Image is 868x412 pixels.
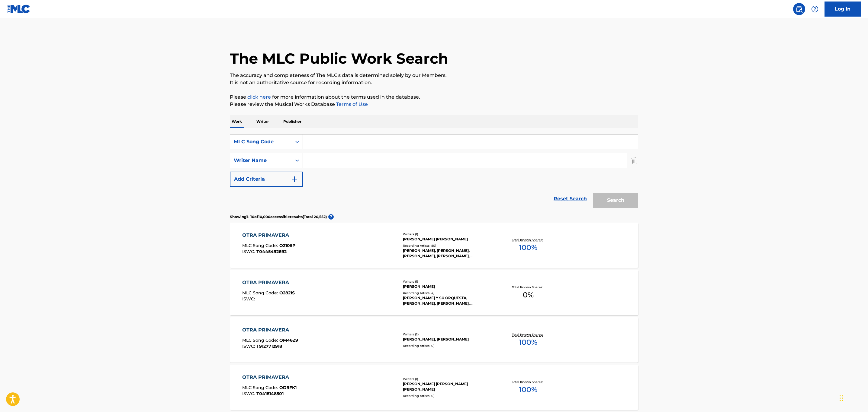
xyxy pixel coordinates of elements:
[793,3,805,15] a: Public Search
[403,291,494,295] div: Recording Artists ( 4 )
[825,2,861,17] a: Log In
[255,115,271,128] p: Writer
[512,380,544,384] p: Total Known Shares:
[403,381,494,392] div: [PERSON_NAME] [PERSON_NAME] [PERSON_NAME]
[234,157,288,164] div: Writer Name
[809,3,821,15] div: Help
[403,248,494,259] div: [PERSON_NAME], [PERSON_NAME], [PERSON_NAME], [PERSON_NAME], [PERSON_NAME] & [PERSON_NAME] \"\"EL ...
[230,72,638,79] p: The accuracy and completeness of The MLC's data is determined solely by our Members.
[242,243,279,248] span: MLC Song Code :
[279,338,298,343] span: OM46Z9
[242,391,256,396] span: ISWC :
[403,337,494,342] div: [PERSON_NAME], [PERSON_NAME]
[242,374,297,381] div: OTRA PRIMAVERA
[242,249,256,254] span: ISWC :
[403,243,494,248] div: Recording Artists ( 80 )
[230,93,638,101] p: Please for more information about the terms used in the database.
[403,232,494,236] div: Writers ( 1 )
[403,279,494,284] div: Writers ( 1 )
[242,326,298,334] div: OTRA PRIMAVERA
[291,176,298,183] img: 9d2ae6d4665cec9f34b9.svg
[838,383,868,412] iframe: Chat Widget
[256,344,282,349] span: T9127712918
[403,236,494,242] div: [PERSON_NAME] [PERSON_NAME]
[230,223,638,268] a: OTRA PRIMAVERAMLC Song Code:O2105PISWC:T0445492692Writers (1)[PERSON_NAME] [PERSON_NAME]Recording...
[230,270,638,315] a: OTRA PRIMAVERAMLC Song Code:O2821SISWC:Writers (1)[PERSON_NAME]Recording Artists (4)[PERSON_NAME]...
[230,214,327,220] p: Showing 1 - 10 of 10,000 accessible results (Total 20,552 )
[403,344,494,348] div: Recording Artists ( 0 )
[403,295,494,306] div: [PERSON_NAME] Y SU ORQUESTA, [PERSON_NAME], [PERSON_NAME], [PERSON_NAME]
[796,5,803,13] img: search
[523,290,534,300] span: 0 %
[230,172,303,187] button: Add Criteria
[335,101,368,107] a: Terms of Use
[519,384,537,395] span: 100 %
[242,232,295,239] div: OTRA PRIMAVERA
[403,332,494,337] div: Writers ( 2 )
[242,344,256,349] span: ISWC :
[811,5,818,13] img: help
[234,138,288,145] div: MLC Song Code
[230,49,448,68] h1: The MLC Public Work Search
[7,5,31,13] img: MLC Logo
[281,115,303,128] p: Publisher
[242,296,256,302] span: ISWC :
[242,338,279,343] span: MLC Song Code :
[256,391,284,396] span: T0418148501
[512,238,544,242] p: Total Known Shares:
[519,242,537,253] span: 100 %
[230,134,638,211] form: Search Form
[840,389,843,407] div: Drag
[279,243,295,248] span: O2105P
[403,394,494,398] div: Recording Artists ( 0 )
[403,284,494,289] div: [PERSON_NAME]
[551,192,590,205] a: Reset Search
[242,279,295,286] div: OTRA PRIMAVERA
[512,285,544,290] p: Total Known Shares:
[279,385,297,390] span: OD9FK1
[247,94,271,100] a: click here
[512,332,544,337] p: Total Known Shares:
[279,290,295,296] span: O2821S
[230,115,244,128] p: Work
[230,101,638,108] p: Please review the Musical Works Database
[242,290,279,296] span: MLC Song Code :
[403,377,494,381] div: Writers ( 1 )
[230,79,638,86] p: It is not an authoritative source for recording information.
[230,317,638,363] a: OTRA PRIMAVERAMLC Song Code:OM46Z9ISWC:T9127712918Writers (2)[PERSON_NAME], [PERSON_NAME]Recordin...
[632,153,638,168] img: Delete Criterion
[230,365,638,410] a: OTRA PRIMAVERAMLC Song Code:OD9FK1ISWC:T0418148501Writers (1)[PERSON_NAME] [PERSON_NAME] [PERSON_...
[328,214,334,220] span: ?
[256,249,287,254] span: T0445492692
[519,337,537,348] span: 100 %
[242,385,279,390] span: MLC Song Code :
